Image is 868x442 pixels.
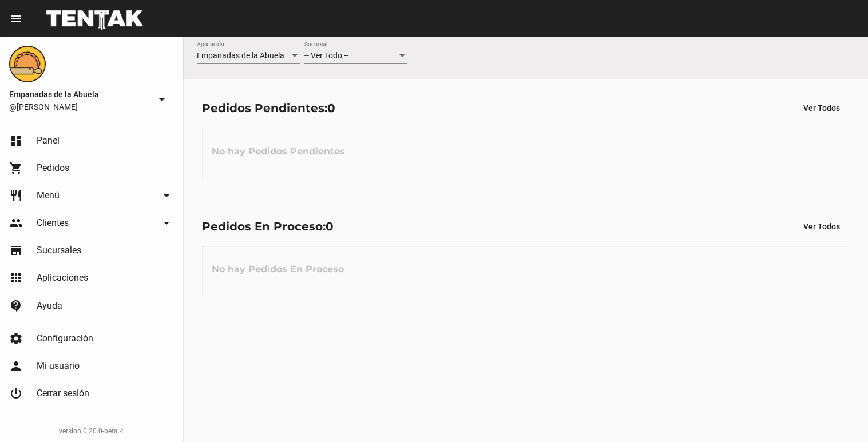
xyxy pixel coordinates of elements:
[37,217,69,229] span: Clientes
[803,222,840,231] span: Ver Todos
[9,216,23,230] mat-icon: people
[155,93,169,106] mat-icon: arrow_drop_down
[37,388,89,399] span: Cerrar sesión
[9,101,150,113] span: @[PERSON_NAME]
[9,244,23,257] mat-icon: store
[37,272,88,284] span: Aplicaciones
[197,51,284,60] span: Empanadas de la Abuela
[794,98,849,118] button: Ver Todos
[37,190,60,201] span: Menú
[9,189,23,202] mat-icon: restaurant
[160,216,173,230] mat-icon: arrow_drop_down
[9,12,23,26] mat-icon: menu
[37,300,62,312] span: Ayuda
[9,425,173,437] div: version 0.20.0-beta.4
[326,220,334,233] span: 0
[37,162,69,174] span: Pedidos
[9,87,150,101] span: Empanadas de la Abuela
[37,360,80,372] span: Mi usuario
[327,101,335,115] span: 0
[9,46,46,82] img: f0136945-ed32-4f7c-91e3-a375bc4bb2c5.png
[37,245,81,256] span: Sucursales
[794,216,849,237] button: Ver Todos
[203,252,353,286] h3: No hay Pedidos En Proceso
[203,134,354,169] h3: No hay Pedidos Pendientes
[37,333,93,344] span: Configuración
[202,217,334,236] div: Pedidos En Proceso:
[9,299,23,313] mat-icon: contact_support
[9,271,23,285] mat-icon: apps
[9,359,23,373] mat-icon: person
[9,387,23,400] mat-icon: power_settings_new
[202,99,335,117] div: Pedidos Pendientes:
[37,135,60,146] span: Panel
[304,51,348,60] span: -- Ver Todo --
[803,103,840,113] span: Ver Todos
[9,161,23,175] mat-icon: shopping_cart
[160,189,173,202] mat-icon: arrow_drop_down
[9,134,23,148] mat-icon: dashboard
[9,332,23,345] mat-icon: settings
